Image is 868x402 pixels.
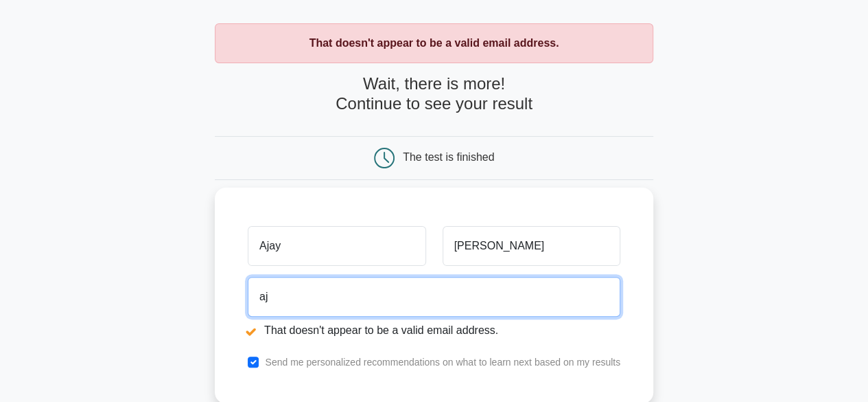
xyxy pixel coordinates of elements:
[215,74,653,114] h4: Wait, there is more! Continue to see your result
[443,226,620,266] input: Last name
[248,277,620,317] input: Email
[265,357,620,368] label: Send me personalized recommendations on what to learn next based on my results
[403,151,494,163] div: The test is finished
[309,37,559,49] strong: That doesn't appear to be a valid email address.
[248,322,620,339] li: That doesn't appear to be a valid email address.
[248,226,425,266] input: First name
